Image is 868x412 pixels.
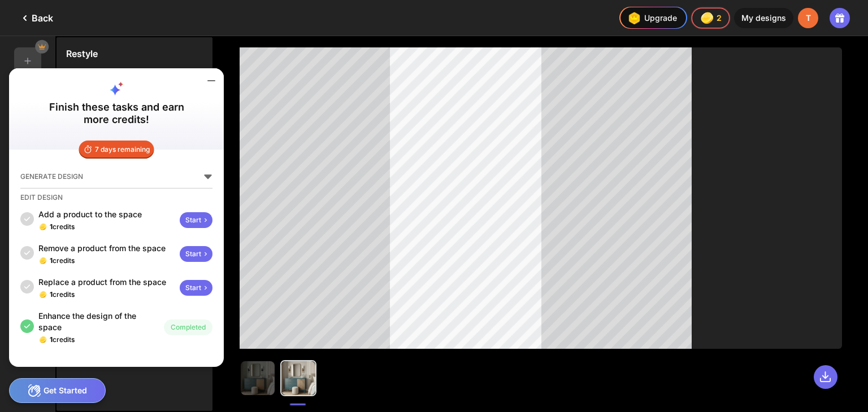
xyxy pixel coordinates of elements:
[50,222,75,231] div: credits
[18,11,53,25] div: Back
[625,9,643,27] img: upgrade-nav-btn-icon.gif
[38,243,175,254] div: Remove a product from the space
[180,246,212,262] div: Start
[9,378,106,403] div: Get Started
[50,335,53,344] span: 1
[79,141,154,159] div: 7 days remaining
[20,193,63,202] div: EDIT DESIGN
[38,310,159,333] div: Enhance the design of the space
[38,277,175,288] div: Replace a product from the space
[734,8,793,28] div: My designs
[798,8,818,28] div: T
[50,256,75,265] div: credits
[180,280,212,296] div: Start
[50,290,75,299] div: credits
[38,209,175,220] div: Add a product to the space
[57,38,212,70] div: Restyle
[50,256,53,265] span: 1
[41,101,192,126] div: Finish these tasks and earn more credits!
[50,290,53,299] span: 1
[625,9,677,27] div: Upgrade
[180,212,212,228] div: Start
[717,14,723,23] span: 2
[50,335,75,344] div: credits
[164,319,212,335] div: Completed
[50,222,53,231] span: 1
[20,172,83,181] div: GENERATE DESIGN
